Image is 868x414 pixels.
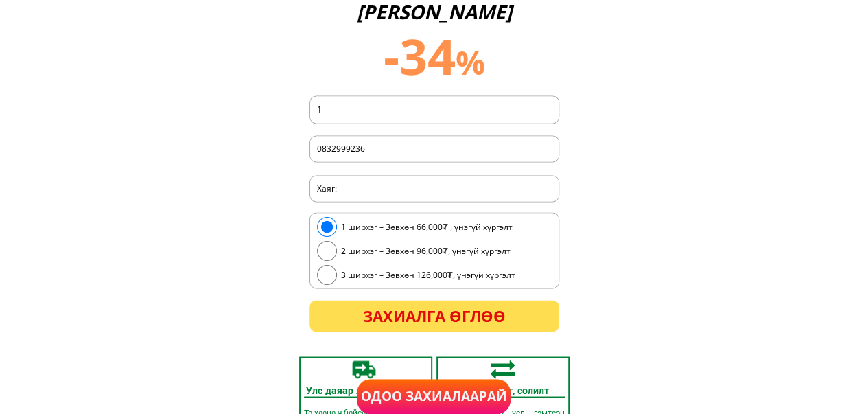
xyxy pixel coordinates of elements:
input: Овог, нэр: [314,96,555,123]
div: Улс даяар хүргэлт [299,382,398,398]
span: 2 ширхэг – Зөвхөн 96,000₮, үнэгүй хүргэлт [340,244,515,257]
span: 1 ширхэг – Зөвхөн 66,000₮ , үнэгүй хүргэлт [340,220,515,233]
div: % [377,31,492,80]
p: Одоо захиалаарай [357,379,511,414]
input: Хаяг: [314,176,555,201]
input: Утасны дугаар: [314,136,555,162]
span: 3 ширхэг – Зөвхөн 126,000₮, үнэгүй хүргэлт [340,268,515,281]
span: -34 [384,22,456,89]
p: Захиалга өглөө [309,300,559,331]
